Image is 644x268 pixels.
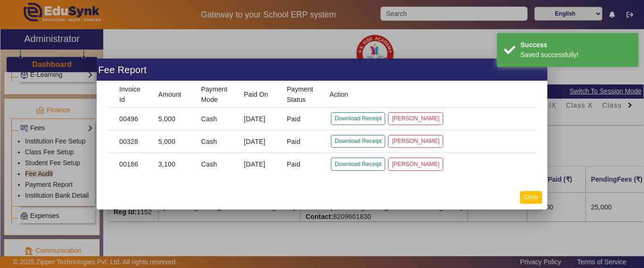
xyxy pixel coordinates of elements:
[194,153,237,176] mat-cell: Cash
[151,81,194,108] mat-header-cell: Amount
[194,81,237,108] mat-header-cell: Payment Mode
[520,191,542,204] button: Close
[194,130,237,153] mat-cell: Cash
[236,81,279,108] mat-header-cell: Paid On
[331,112,385,125] button: Download Receipt
[279,81,322,108] mat-header-cell: Payment Status
[97,59,547,81] div: Fee Report
[388,158,443,170] button: [PERSON_NAME]
[287,114,300,124] span: Paid
[520,50,631,60] div: Saved successfully!
[236,108,279,130] mat-cell: [DATE]
[236,130,279,153] mat-cell: [DATE]
[322,81,536,108] mat-header-cell: Action
[331,135,385,148] button: Download Receipt
[108,108,151,130] mat-cell: 00496
[388,135,443,148] button: [PERSON_NAME]
[287,159,300,169] span: Paid
[151,153,194,176] mat-cell: 3,100
[388,112,443,125] button: [PERSON_NAME]
[108,81,151,108] mat-header-cell: Invoice Id
[151,130,194,153] mat-cell: 5,000
[151,108,194,130] mat-cell: 5,000
[287,137,300,146] span: Paid
[236,153,279,176] mat-cell: [DATE]
[108,130,151,153] mat-cell: 00328
[194,108,237,130] mat-cell: Cash
[331,158,385,170] button: Download Receipt
[108,153,151,176] mat-cell: 00186
[520,40,631,50] div: Success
